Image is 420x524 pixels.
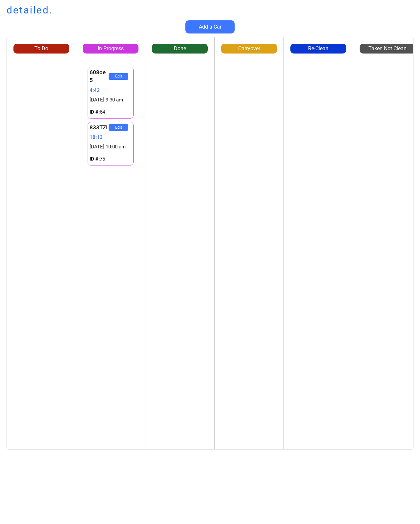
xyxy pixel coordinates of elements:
button: Edit [109,73,128,80]
div: Carryover [221,45,277,52]
div: 75 [90,156,132,163]
button: Edit [109,124,128,131]
h1: detailed. [7,3,53,17]
div: 64 [90,109,132,116]
div: Done [152,45,208,52]
strong: ID #: [90,109,100,115]
div: In Progress [83,45,138,52]
div: [DATE] 10:00 am [90,143,132,150]
div: [DATE] 9:30 am [90,97,132,103]
div: Re-Clean [290,45,346,52]
div: 608oe5 [90,69,109,84]
div: 18:13 [90,134,132,141]
strong: ID #: [90,156,100,162]
div: Taken Not Clean [360,45,415,52]
div: 833TZI [90,124,109,132]
div: 4:42 [90,87,132,94]
div: To Do [13,45,69,52]
button: Add a Car [185,20,235,33]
